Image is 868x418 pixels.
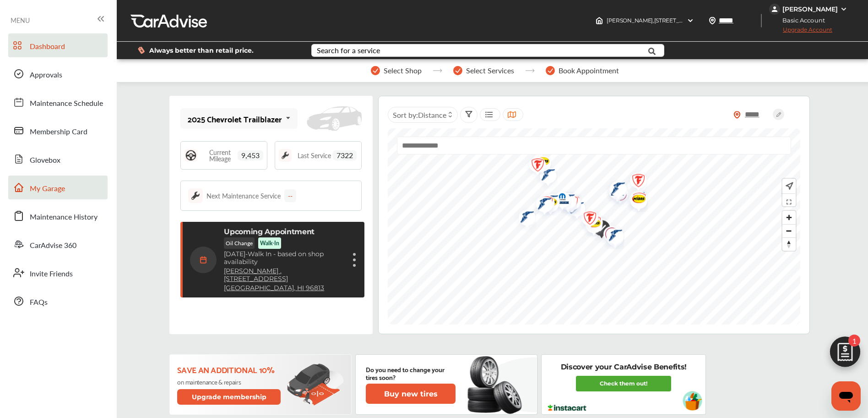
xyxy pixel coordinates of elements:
button: Zoom in [782,211,796,224]
canvas: Map [388,128,800,324]
a: CarAdvise 360 [8,232,108,256]
div: Map marker [553,188,575,215]
span: Approvals [30,69,62,81]
span: Maintenance Schedule [30,98,103,110]
span: MENU [11,16,30,24]
div: Map marker [579,213,602,236]
div: Map marker [575,205,597,234]
img: location_vector.a44bc228.svg [709,17,716,24]
a: Dashboard [8,33,108,57]
span: Basic Account [770,16,832,25]
span: Current Mileage [202,149,238,162]
img: logo-mopar.png [602,179,626,205]
div: Map marker [623,168,646,197]
div: Map marker [533,163,556,190]
a: [GEOGRAPHIC_DATA], HI 96813 [224,284,324,292]
div: Map marker [597,221,619,250]
span: Select Shop [384,66,422,75]
div: Map marker [600,223,623,250]
a: FAQs [8,289,108,313]
img: maintenance_logo [279,149,292,162]
button: Buy new tires [366,384,456,404]
p: Upcoming Appointment [224,227,315,236]
span: Sort by : [393,110,446,120]
div: Map marker [522,152,545,181]
img: logo-mopar.png [547,187,571,213]
button: Zoom out [782,224,796,237]
p: on maintenance & repairs [177,378,282,385]
img: stepper-checkmark.b5569197.svg [453,66,462,75]
img: header-down-arrow.9dd2ce7d.svg [687,17,694,24]
span: Glovebox [30,154,60,166]
img: logo-goodyear.png [623,186,647,213]
span: Upgrade Account [769,26,832,38]
span: Invite Friends [30,268,73,280]
img: stepper-arrow.e24c07c6.svg [433,69,442,72]
img: steering_logo [184,149,197,162]
span: 7322 [333,150,357,160]
img: recenter.ce011a49.svg [784,181,793,191]
button: Reset bearing to north [782,237,796,251]
img: stepper-checkmark.b5569197.svg [371,66,380,75]
p: Do you need to change your tires soon? [366,365,456,381]
div: Map marker [603,176,626,203]
img: dollor_label_vector.a70140d1.svg [138,46,145,54]
div: Map marker [602,179,625,205]
span: Distance [418,110,446,120]
span: Zoom out [782,225,796,237]
img: logo-goodyear.png [512,205,536,232]
div: Map marker [527,151,550,175]
span: Last Service [298,152,331,159]
img: logo-goodyear.png [600,223,624,250]
img: stepper-arrow.e24c07c6.svg [525,69,535,72]
img: logo-firestone.png [531,190,555,219]
img: header-home-logo.8d720a4f.svg [596,17,603,24]
img: logo-goodyear.png [603,176,627,203]
span: 9,453 [238,150,263,160]
img: placeholder_car.fcab19be.svg [307,106,362,131]
span: [PERSON_NAME] , [STREET_ADDRESS] [GEOGRAPHIC_DATA] , HI 96813 [607,17,791,24]
div: -- [284,189,296,202]
img: stepper-checkmark.b5569197.svg [546,66,555,75]
img: instacart-vehicle.0979a191.svg [683,391,702,411]
a: Approvals [8,62,108,86]
img: location_vector_orange.38f05af8.svg [733,111,741,119]
button: Upgrade membership [177,389,281,405]
div: Map marker [586,215,609,243]
a: Invite Friends [8,261,108,285]
div: Map marker [556,190,579,219]
span: [DATE] [224,250,245,258]
p: Walk-In [260,239,279,247]
div: [PERSON_NAME] [782,5,838,13]
img: Midas+Logo_RGB.png [624,188,648,212]
div: Next Maintenance Service [206,191,281,200]
div: 2025 Chevrolet Trailblazer [188,114,282,123]
div: Map marker [558,189,580,218]
img: jVpblrzwTbfkPYzPPzSLxeg0AAAAASUVORK5CYII= [769,4,780,15]
span: Always better than retail price. [149,47,254,54]
span: - [245,250,248,258]
img: logo-goodyear.png [529,192,553,219]
a: Glovebox [8,147,108,171]
img: logo-firestone.png [623,168,647,197]
img: new-tire.a0c7fe23.svg [467,352,527,417]
div: Map marker [579,210,602,239]
p: Walk In - based on shop availability [224,250,344,266]
a: My Garage [8,176,108,199]
a: [PERSON_NAME] ,[STREET_ADDRESS] [224,267,344,283]
div: Map marker [582,212,605,241]
div: Map marker [624,188,646,212]
img: logo-jiffylube.png [597,221,621,250]
a: Check them out! [576,376,671,391]
img: instacart-logo.217963cc.svg [547,405,587,411]
div: Search for a service [317,47,380,54]
p: Discover your CarAdvise Benefits! [561,362,687,372]
div: Map marker [547,187,570,213]
span: My Garage [30,183,65,195]
img: logo-firestone.png [575,205,599,234]
p: Oil Change [224,237,255,249]
div: Map marker [623,186,646,213]
div: Map marker [562,196,585,223]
